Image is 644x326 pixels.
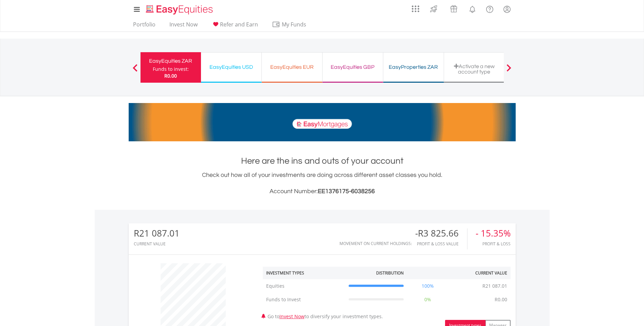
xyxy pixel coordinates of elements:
div: EasyEquities ZAR [145,56,197,66]
a: Refer and Earn [209,21,261,32]
div: R21 087.01 [134,228,180,238]
div: -R3 825.66 [415,228,467,238]
div: EasyEquities EUR [266,62,318,72]
a: AppsGrid [407,2,424,13]
img: vouchers-v2.svg [448,3,459,14]
a: Invest Now [167,21,200,32]
td: 100% [407,279,448,293]
a: Invest Now [279,313,305,320]
div: Profit & Loss Value [415,242,467,246]
td: Funds to Invest [263,293,345,306]
div: EasyEquities GBP [327,62,379,72]
img: thrive-v2.svg [428,3,439,14]
div: Check out how all of your investments are doing across different asset classes you hold. [129,170,516,196]
td: Equities [263,279,345,293]
div: EasyEquities USD [205,62,257,72]
div: Funds to invest: [153,66,189,73]
img: EasyMortage Promotion Banner [129,103,516,141]
div: Activate a new account type [448,63,500,75]
th: Investment Types [263,267,345,279]
span: My Funds [272,20,316,29]
img: EasyEquities_Logo.png [145,4,216,15]
th: Current Value [448,267,511,279]
img: grid-menu-icon.svg [412,5,419,13]
td: R21 087.01 [479,279,511,293]
span: Refer and Earn [220,21,258,28]
div: Distribution [376,270,404,276]
span: R0.00 [164,73,177,79]
div: Profit & Loss [476,242,511,246]
a: Portfolio [130,21,158,32]
h3: Account Number: [129,187,516,196]
span: EE1376175-6038256 [318,188,375,195]
td: 0% [407,293,448,306]
a: My Profile [498,2,516,17]
div: EasyProperties ZAR [387,62,440,72]
a: Notifications [464,2,481,15]
a: FAQ's and Support [481,2,498,15]
div: CURRENT VALUE [134,242,180,246]
div: Movement on Current Holdings: [339,241,412,246]
h1: Here are the ins and outs of your account [129,155,516,167]
div: - 15.35% [476,228,511,238]
a: Home page [143,2,216,15]
a: Vouchers [444,2,464,14]
td: R0.00 [491,293,511,306]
